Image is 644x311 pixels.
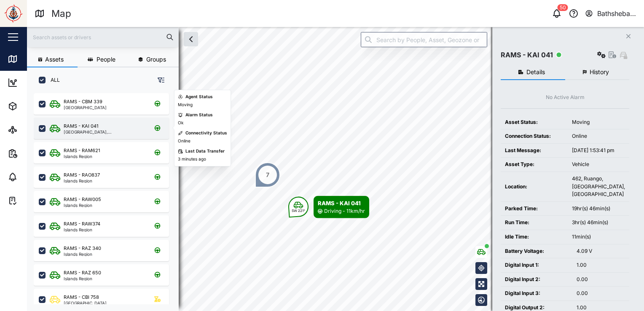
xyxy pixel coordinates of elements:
[64,147,100,154] div: RAMS - RAM621
[505,219,563,227] div: Run Time:
[22,102,48,111] div: Assets
[64,269,101,276] div: RAMS - RAZ 650
[64,228,100,232] div: Islands Region
[64,154,100,158] div: Islands Region
[64,245,101,252] div: RAMS - RAZ 340
[572,175,625,198] div: 462, Ruango, [GEOGRAPHIC_DATA], [GEOGRAPHIC_DATA]
[505,247,568,255] div: Battery Voltage:
[505,233,563,241] div: Idle Time:
[22,125,42,134] div: Sites
[22,149,51,158] div: Reports
[51,6,71,21] div: Map
[597,8,637,19] div: Bathsheba Kare
[22,172,48,182] div: Alarms
[178,120,183,126] div: Ok
[292,209,305,212] div: SW 221°
[505,147,563,155] div: Last Message:
[64,276,101,281] div: Islands Region
[585,8,637,19] button: Bathsheba Kare
[64,294,99,301] div: RAMS - CBI 758
[185,112,213,118] div: Alarm Status
[64,98,102,105] div: RAMS - CBM 339
[572,118,625,126] div: Moving
[178,102,193,108] div: Moving
[64,301,107,305] div: [GEOGRAPHIC_DATA]
[505,161,563,169] div: Asset Type:
[577,276,625,284] div: 0.00
[22,196,45,205] div: Tasks
[572,161,625,169] div: Vehicle
[572,233,625,241] div: 11min(s)
[22,54,41,64] div: Map
[64,172,100,179] div: RAMS - RAO837
[505,261,568,269] div: Digital Input 1:
[64,105,107,110] div: [GEOGRAPHIC_DATA]
[64,130,144,134] div: [GEOGRAPHIC_DATA], [GEOGRAPHIC_DATA]
[318,199,365,207] div: RAMS - KAI 041
[526,69,545,75] span: Details
[4,4,23,23] img: Main Logo
[572,205,625,213] div: 19hr(s) 46min(s)
[288,196,369,218] div: Map marker
[64,123,98,130] div: RAMS - KAI 041
[32,31,174,43] input: Search assets or drivers
[34,90,178,304] div: grid
[546,94,585,102] div: No Active Alarm
[64,252,101,256] div: Islands Region
[64,179,100,183] div: Islands Region
[22,78,60,87] div: Dashboard
[97,56,115,62] span: People
[577,247,625,255] div: 4.09 V
[146,56,166,62] span: Groups
[64,196,101,203] div: RAMS - RAW005
[501,50,553,60] div: RAMS - KAI 041
[64,220,100,228] div: RAMS - RAW374
[361,32,487,47] input: Search by People, Asset, Geozone or Place
[577,261,625,269] div: 1.00
[572,132,625,140] div: Online
[505,290,568,298] div: Digital Input 3:
[185,148,225,155] div: Last Data Transfer
[505,205,563,213] div: Parked Time:
[45,56,64,62] span: Assets
[178,156,206,163] div: 3 minutes ago
[572,219,625,227] div: 3hr(s) 46min(s)
[505,276,568,284] div: Digital Input 2:
[185,130,227,137] div: Connectivity Status
[266,170,269,180] div: 7
[27,27,644,311] canvas: Map
[185,94,213,100] div: Agent Status
[324,207,365,215] div: Driving - 11km/hr
[46,77,60,83] label: ALL
[572,147,625,155] div: [DATE] 1:53:41 pm
[255,162,280,188] div: Map marker
[505,118,563,126] div: Asset Status:
[505,132,563,140] div: Connection Status:
[64,203,101,207] div: Islands Region
[505,183,563,191] div: Location:
[590,69,609,75] span: History
[178,138,191,145] div: Online
[558,4,568,11] div: 50
[577,290,625,298] div: 0.00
